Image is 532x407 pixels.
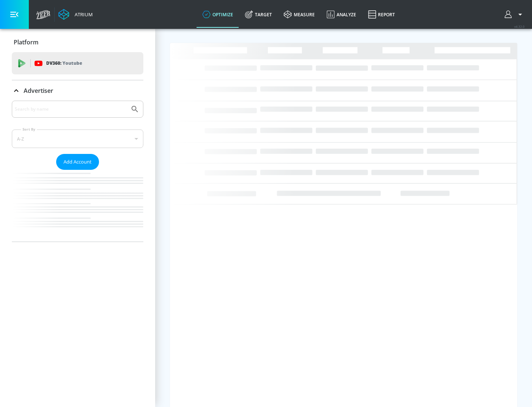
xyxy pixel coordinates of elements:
[15,104,127,114] input: Search by name
[12,80,143,101] div: Advertiser
[239,1,278,28] a: Target
[197,1,239,28] a: optimize
[12,170,143,242] nav: list of Advertiser
[14,38,38,46] p: Platform
[12,32,143,53] div: Platform
[362,1,401,28] a: Report
[12,101,143,242] div: Advertiser
[12,129,143,148] div: A-Z
[321,1,362,28] a: Analyze
[46,59,82,67] p: DV360:
[24,87,53,95] p: Advertiser
[21,127,37,132] label: Sort By
[62,59,82,67] p: Youtube
[64,158,92,166] span: Add Account
[278,1,321,28] a: measure
[12,52,143,74] div: DV360: Youtube
[56,154,99,170] button: Add Account
[58,9,93,20] a: Atrium
[514,24,525,28] span: v 4.32.0
[72,11,93,18] div: Atrium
